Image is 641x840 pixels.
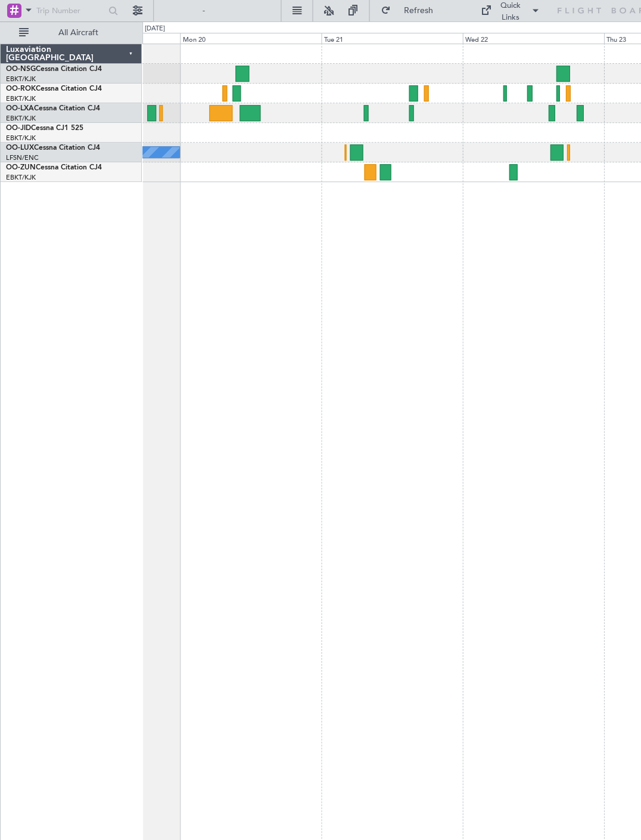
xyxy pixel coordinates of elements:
[36,2,105,20] input: Trip Number
[13,23,129,42] button: All Aircraft
[6,75,36,84] a: EBKT/KJK
[6,173,36,182] a: EBKT/KJK
[145,24,165,34] div: [DATE]
[6,125,31,132] span: OO-JID
[6,66,102,73] a: OO-NSGCessna Citation CJ4
[6,94,36,103] a: EBKT/KJK
[6,85,36,92] span: OO-ROK
[6,105,100,112] a: OO-LXACessna Citation CJ4
[6,105,34,112] span: OO-LXA
[6,144,34,152] span: OO-LUX
[31,29,126,37] span: All Aircraft
[474,1,546,20] button: Quick Links
[6,66,36,73] span: OO-NSG
[6,134,36,143] a: EBKT/KJK
[180,33,321,44] div: Mon 20
[393,7,443,15] span: Refresh
[6,125,83,132] a: OO-JIDCessna CJ1 525
[462,33,603,44] div: Wed 22
[375,1,447,20] button: Refresh
[6,164,102,171] a: OO-ZUNCessna Citation CJ4
[6,114,36,123] a: EBKT/KJK
[321,33,462,44] div: Tue 21
[6,144,100,152] a: OO-LUXCessna Citation CJ4
[6,85,102,92] a: OO-ROKCessna Citation CJ4
[6,164,36,171] span: OO-ZUN
[6,153,39,162] a: LFSN/ENC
